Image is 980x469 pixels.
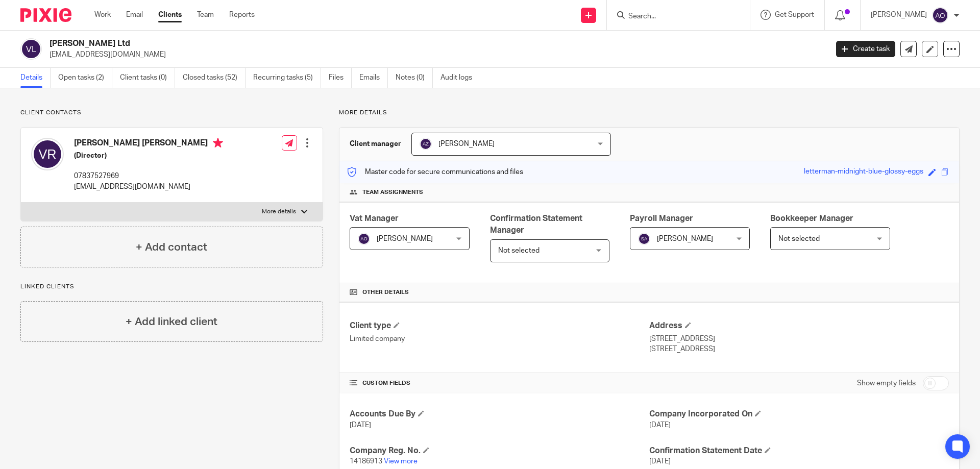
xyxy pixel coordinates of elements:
[74,138,223,151] h4: [PERSON_NAME] [PERSON_NAME]
[350,409,649,419] h4: Accounts Due By
[20,8,71,22] img: Pixie
[438,140,495,147] span: [PERSON_NAME]
[649,334,949,344] p: [STREET_ADDRESS]
[20,68,51,88] a: Details
[329,68,352,88] a: Files
[804,166,923,178] div: letterman-midnight-blue-glossy-eggs
[20,38,42,60] img: svg%3E
[627,12,719,21] input: Search
[649,458,671,465] span: [DATE]
[229,10,255,20] a: Reports
[649,446,949,456] h4: Confirmation Statement Date
[350,139,401,149] h3: Client manager
[377,235,433,242] span: [PERSON_NAME]
[770,214,853,223] span: Bookkeeper Manager
[20,109,323,117] p: Client contacts
[350,320,649,331] h4: Client type
[197,10,214,20] a: Team
[31,138,64,170] img: svg%3E
[50,38,667,49] h2: [PERSON_NAME] Ltd
[350,446,649,456] h4: Company Reg. No.
[836,41,895,57] a: Create task
[857,378,916,388] label: Show empty fields
[74,182,223,192] p: [EMAIL_ADDRESS][DOMAIN_NAME]
[50,50,821,60] p: [EMAIL_ADDRESS][DOMAIN_NAME]
[350,422,371,429] span: [DATE]
[350,334,649,344] p: Limited company
[120,68,175,88] a: Client tasks (0)
[158,10,182,20] a: Clients
[350,379,649,387] h4: CUSTOM FIELDS
[74,151,223,161] h5: (Director)
[347,167,523,177] p: Master code for secure communications and files
[638,233,650,245] img: svg%3E
[126,314,217,330] h4: + Add linked client
[183,68,246,88] a: Closed tasks (52)
[649,320,949,331] h4: Address
[362,188,423,196] span: Team assignments
[136,239,207,255] h4: + Add contact
[932,7,948,23] img: svg%3E
[384,458,418,465] a: View more
[126,10,143,20] a: Email
[871,10,927,20] p: [PERSON_NAME]
[94,10,111,20] a: Work
[396,68,433,88] a: Notes (0)
[358,233,370,245] img: svg%3E
[440,68,480,88] a: Audit logs
[498,247,540,254] span: Not selected
[20,283,323,291] p: Linked clients
[490,214,582,234] span: Confirmation Statement Manager
[630,214,693,223] span: Payroll Manager
[778,235,820,242] span: Not selected
[359,68,388,88] a: Emails
[775,11,814,18] span: Get Support
[262,208,296,216] p: More details
[253,68,321,88] a: Recurring tasks (5)
[362,288,409,297] span: Other details
[350,458,382,465] span: 14186913
[350,214,399,223] span: Vat Manager
[657,235,713,242] span: [PERSON_NAME]
[74,171,223,181] p: 07837527969
[649,422,671,429] span: [DATE]
[649,344,949,354] p: [STREET_ADDRESS]
[339,109,960,117] p: More details
[58,68,112,88] a: Open tasks (2)
[213,138,223,148] i: Primary
[649,409,949,419] h4: Company Incorporated On
[420,138,432,150] img: svg%3E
